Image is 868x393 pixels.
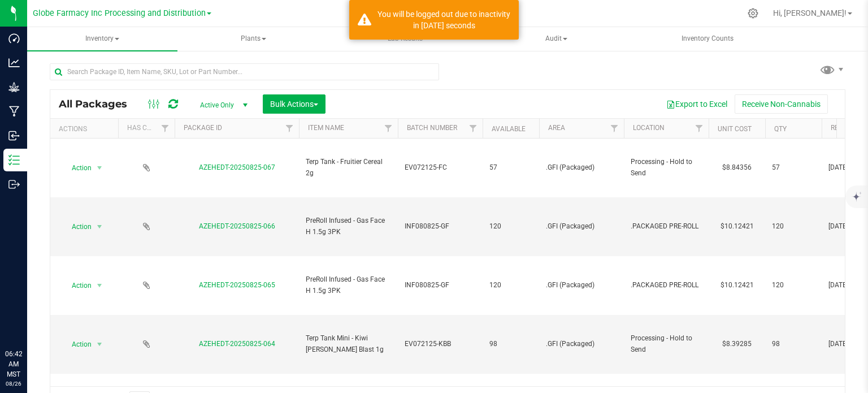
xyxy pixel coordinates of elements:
a: Unit Cost [718,125,752,133]
span: 120 [489,221,532,232]
span: Processing - Hold to Send [631,333,702,355]
span: Terp Tank Mini - Kiwi [PERSON_NAME] Blast 1g [306,333,391,355]
inline-svg: Grow [8,81,20,93]
a: Qty [774,125,787,133]
th: Has COA [118,119,175,139]
a: Filter [379,119,398,138]
span: 98 [772,339,815,349]
span: Action [62,278,92,293]
td: $8.39285 [709,315,765,374]
span: 120 [489,280,532,291]
a: Package ID [184,124,222,132]
a: Inventory Counts [632,27,783,51]
span: .GFI (Packaged) [546,221,617,232]
span: .GFI (Packaged) [546,162,617,173]
span: Terp Tank - Fruitier Cereal 2g [306,157,391,178]
button: Export to Excel [659,94,735,114]
span: .GFI (Packaged) [546,339,617,349]
a: AZEHEDT-20250825-064 [199,340,275,348]
iframe: Resource center [11,303,45,336]
span: select [93,336,107,352]
span: Plants [179,28,328,50]
a: AZEHEDT-20250825-065 [199,281,275,289]
span: Action [62,219,92,235]
span: Action [62,336,92,352]
inline-svg: Inventory [8,154,20,166]
div: You will be logged out due to inactivity in 1525 seconds [377,8,510,31]
span: 98 [489,339,532,349]
a: Available [492,125,526,133]
span: 57 [489,162,532,173]
span: INF080825-GF [405,221,476,232]
span: .PACKAGED PRE-ROLL [631,221,702,232]
a: Item Name [308,124,344,132]
a: Filter [690,119,709,138]
span: Globe Farmacy Inc Processing and Distribution [33,8,206,18]
a: Filter [605,119,624,138]
a: Area [548,124,565,132]
span: PreRoll Infused - Gas Face H 1.5g 3PK [306,215,391,237]
td: $10.12421 [709,197,765,256]
span: Audit [481,28,631,50]
span: Hi, [PERSON_NAME]! [773,8,847,18]
a: Filter [280,119,299,138]
input: Search Package ID, Item Name, SKU, Lot or Part Number... [50,63,439,80]
span: Processing - Hold to Send [631,157,702,178]
inline-svg: Outbound [8,179,20,190]
inline-svg: Inbound [8,130,20,141]
a: AZEHEDT-20250825-067 [199,163,275,171]
span: select [93,219,107,235]
span: .GFI (Packaged) [546,280,617,291]
div: Actions [59,125,114,133]
inline-svg: Analytics [8,57,20,68]
td: $10.12421 [709,256,765,315]
a: Lab Results [330,27,480,51]
button: Receive Non-Cannabis [735,94,828,114]
span: INF080825-GF [405,280,476,291]
a: Audit [481,27,631,51]
a: AZEHEDT-20250825-066 [199,222,275,230]
span: select [93,160,107,176]
span: 120 [772,280,815,291]
span: select [93,278,107,293]
span: EV072125-KBB [405,339,476,349]
inline-svg: Manufacturing [8,106,20,117]
p: 08/26 [5,379,22,388]
a: Filter [156,119,175,138]
span: All Packages [59,98,138,110]
span: EV072125-FC [405,162,476,173]
span: 57 [772,162,815,173]
iframe: Resource center unread badge [33,301,47,314]
span: Bulk Actions [270,100,318,109]
a: Plants [179,27,329,51]
a: Ref Field 3 [831,124,867,132]
td: $8.84356 [709,139,765,197]
button: Bulk Actions [263,94,325,114]
div: Manage settings [746,8,760,19]
a: Location [633,124,665,132]
p: 06:42 AM MST [5,349,22,379]
span: .PACKAGED PRE-ROLL [631,280,702,291]
a: Filter [464,119,483,138]
span: Action [62,160,92,176]
a: Batch Number [407,124,457,132]
span: 120 [772,221,815,232]
a: Inventory [27,27,177,51]
inline-svg: Dashboard [8,33,20,44]
span: PreRoll Infused - Gas Face H 1.5g 3PK [306,274,391,296]
span: Inventory Counts [666,34,749,44]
